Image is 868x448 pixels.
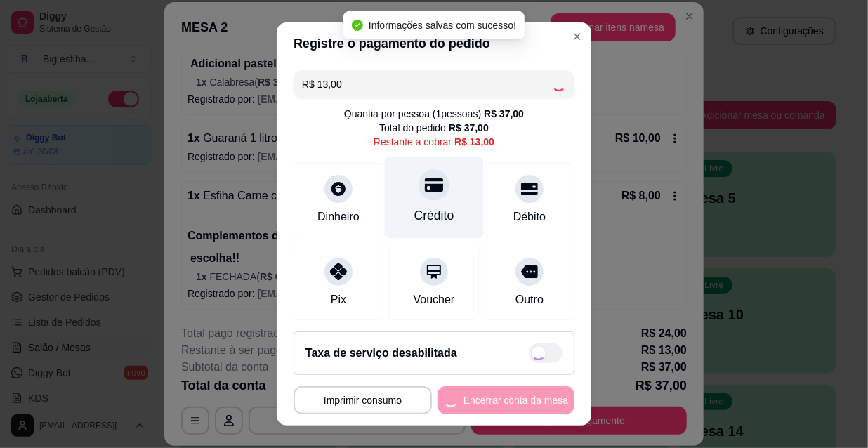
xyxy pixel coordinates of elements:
div: Crédito [414,206,454,225]
div: Dinheiro [317,209,360,225]
header: Registre o pagamento do pedido [277,22,591,65]
div: Loading [552,77,566,91]
span: check-circle [352,20,363,31]
div: Pix [331,291,346,308]
div: Quantia por pessoa ( 1 pessoas) [344,107,524,121]
div: Total do pedido [379,121,489,135]
button: Close [566,25,588,48]
div: Débito [513,209,546,225]
button: Imprimir consumo [294,386,432,414]
div: Voucher [414,291,455,308]
div: R$ 37,00 [449,121,489,135]
input: Ex.: hambúrguer de cordeiro [302,70,552,98]
h2: Taxa de serviço desabilitada [305,345,457,362]
div: R$ 37,00 [484,107,524,121]
span: Informações salvas com sucesso! [369,20,516,31]
div: Restante a cobrar [374,135,494,149]
div: Outro [515,291,544,308]
div: R$ 13,00 [454,135,494,149]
